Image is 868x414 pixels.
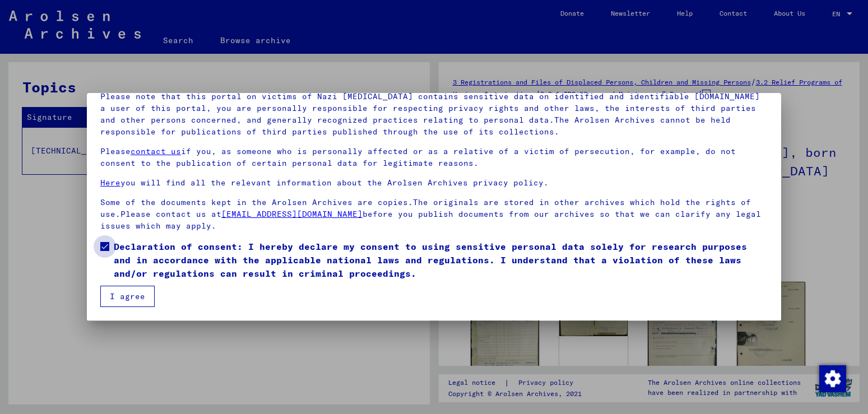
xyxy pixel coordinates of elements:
p: Please note that this portal on victims of Nazi [MEDICAL_DATA] contains sensitive data on identif... [100,91,768,138]
span: Declaration of consent: I hereby declare my consent to using sensitive personal data solely for r... [114,240,768,280]
a: contact us [131,146,181,156]
button: I agree [100,286,155,307]
img: Change consent [819,365,846,392]
a: [EMAIL_ADDRESS][DOMAIN_NAME] [221,209,363,219]
a: Here [100,178,120,188]
p: you will find all the relevant information about the Arolsen Archives privacy policy. [100,177,768,189]
p: Some of the documents kept in the Arolsen Archives are copies.The originals are stored in other a... [100,197,768,232]
p: Please if you, as someone who is personally affected or as a relative of a victim of persecution,... [100,146,768,169]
